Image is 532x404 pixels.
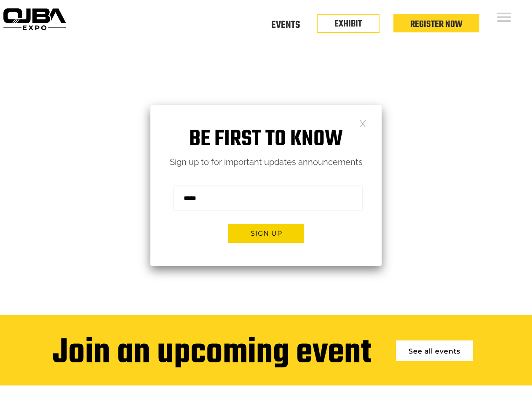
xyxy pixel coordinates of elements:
a: EXHIBIT [334,17,362,31]
a: Close [359,120,366,127]
p: Sign up to for important updates announcements [150,155,382,170]
h1: Be first to know [150,126,382,153]
button: Sign up [228,224,304,243]
div: Join an upcoming event [53,334,371,373]
a: See all events [396,340,473,361]
a: Register Now [410,17,462,32]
